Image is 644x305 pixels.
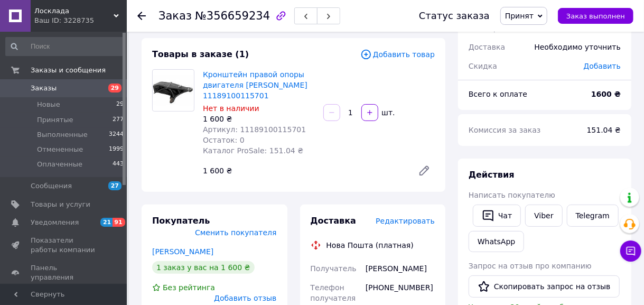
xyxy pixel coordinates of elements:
span: Редактировать [376,217,435,225]
span: №356659234 [195,10,270,22]
a: Редактировать [414,160,435,181]
button: Скопировать запрос на отзыв [469,275,620,298]
span: 29 [108,84,122,93]
div: 1 заказ у вас на 1 600 ₴ [152,261,255,274]
span: 1999 [109,145,124,154]
span: Принятые [37,115,73,125]
span: Панель управления [31,263,98,282]
span: Оплаченные [37,160,82,169]
span: Всего к оплате [469,90,527,98]
span: Заказ [158,10,192,22]
span: Телефон получателя [311,283,356,302]
span: 3244 [109,130,124,140]
span: 277 [113,115,124,125]
div: [PERSON_NAME] [363,259,437,278]
div: Нова Пошта (платная) [324,240,416,251]
span: Товары и услуги [31,200,90,209]
a: [PERSON_NAME] [152,247,213,256]
span: 1 товар [469,24,498,32]
span: Сменить покупателя [195,228,276,237]
span: Остаток: 0 [203,136,245,144]
span: Получатель [311,264,357,273]
span: Новые [37,100,60,109]
b: 1600 ₴ [591,90,621,98]
span: Скидка [469,62,497,70]
div: Статус заказа [419,11,490,21]
div: 1 600 ₴ [203,114,315,124]
span: 443 [113,160,124,169]
span: Выполненные [37,130,88,140]
span: Уведомления [31,218,79,227]
span: Заказы [31,84,57,93]
span: Сообщения [31,181,72,191]
a: Viber [525,205,562,227]
span: Товары в заказе (1) [152,49,249,59]
span: 27 [108,181,122,190]
span: Добавить [584,62,621,70]
span: Без рейтинга [163,283,215,292]
input: Поиск [5,37,125,56]
span: Добавить товар [360,49,435,60]
button: Заказ выполнен [558,8,633,24]
span: Принят [505,12,534,20]
a: WhatsApp [469,231,524,252]
span: Доставка [469,43,505,51]
button: Чат [473,205,521,227]
span: Артикул: 11189100115701 [203,125,306,134]
span: Доставка [311,216,357,226]
div: 1 600 ₴ [199,163,409,178]
button: Чат с покупателем [620,241,641,262]
span: Отмененные [37,145,83,154]
span: Каталог ProSale: 151.04 ₴ [203,146,303,155]
div: Необходимо уточнить [528,35,627,59]
span: Действия [469,170,515,180]
div: шт. [379,107,396,118]
a: Кронштейн правой опоры двигателя [PERSON_NAME] 11189100115701 [203,70,307,100]
span: Заказ выполнен [566,12,625,20]
span: Написать покупателю [469,191,555,199]
span: Покупатель [152,216,210,226]
div: Ваш ID: 3228735 [34,16,127,25]
a: Telegram [567,205,619,227]
span: 151.04 ₴ [587,126,621,134]
span: Заказы и сообщения [31,66,106,75]
span: 91 [113,218,125,227]
span: Комиссия за заказ [469,126,541,134]
span: 21 [100,218,113,227]
span: Показатели работы компании [31,236,98,255]
span: Добавить отзыв [214,294,276,302]
span: 29 [116,100,124,109]
span: Запрос на отзыв про компанию [469,262,592,270]
span: Нет в наличии [203,104,259,113]
div: Вернуться назад [137,11,146,21]
img: Кронштейн правой опоры двигателя ЛАДА Ларгус 11189100115701 [153,75,194,106]
span: Лосклада [34,6,114,16]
